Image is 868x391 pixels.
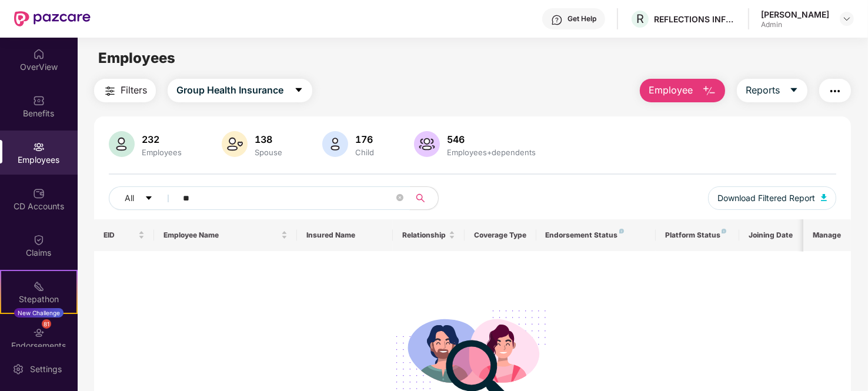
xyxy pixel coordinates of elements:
img: svg+xml;base64,PHN2ZyB4bWxucz0iaHR0cDovL3d3dy53My5vcmcvMjAwMC9zdmciIHdpZHRoPSIyNCIgaGVpZ2h0PSIyNC... [828,84,842,98]
img: svg+xml;base64,PHN2ZyB4bWxucz0iaHR0cDovL3d3dy53My5vcmcvMjAwMC9zdmciIHhtbG5zOnhsaW5rPSJodHRwOi8vd3... [821,194,827,201]
button: Allcaret-down [109,186,181,210]
th: Employee Name [154,219,298,251]
span: Employees [98,49,175,66]
div: 546 [445,133,538,145]
img: svg+xml;base64,PHN2ZyB4bWxucz0iaHR0cDovL3d3dy53My5vcmcvMjAwMC9zdmciIHhtbG5zOnhsaW5rPSJodHRwOi8vd3... [414,131,440,157]
div: Child [353,148,376,157]
span: search [409,193,432,203]
img: svg+xml;base64,PHN2ZyBpZD0iQ2xhaW0iIHhtbG5zPSJodHRwOi8vd3d3LnczLm9yZy8yMDAwL3N2ZyIgd2lkdGg9IjIwIi... [33,234,45,246]
button: Filters [94,79,156,102]
img: svg+xml;base64,PHN2ZyB4bWxucz0iaHR0cDovL3d3dy53My5vcmcvMjAwMC9zdmciIHdpZHRoPSI4IiBoZWlnaHQ9IjgiIH... [722,229,726,233]
th: Coverage Type [465,219,536,251]
span: Employee Name [163,230,279,240]
span: caret-down [145,194,153,203]
div: Spouse [252,148,285,157]
th: EID [94,219,154,251]
span: Group Health Insurance [176,83,283,98]
img: svg+xml;base64,PHN2ZyBpZD0iSGVscC0zMngzMiIgeG1sbnM9Imh0dHA6Ly93d3cudzMub3JnLzIwMDAvc3ZnIiB3aWR0aD... [551,14,563,26]
span: Employee [649,83,693,98]
img: svg+xml;base64,PHN2ZyB4bWxucz0iaHR0cDovL3d3dy53My5vcmcvMjAwMC9zdmciIHdpZHRoPSIyMSIgaGVpZ2h0PSIyMC... [33,280,45,292]
span: caret-down [789,85,799,96]
img: svg+xml;base64,PHN2ZyBpZD0iU2V0dGluZy0yMHgyMCIgeG1sbnM9Imh0dHA6Ly93d3cudzMub3JnLzIwMDAvc3ZnIiB3aW... [12,363,24,375]
div: 138 [252,133,285,145]
div: Endorsement Status [546,230,646,240]
span: Relationship [402,230,446,240]
img: svg+xml;base64,PHN2ZyBpZD0iQ0RfQWNjb3VudHMiIGRhdGEtbmFtZT0iQ0QgQWNjb3VudHMiIHhtbG5zPSJodHRwOi8vd3... [33,188,45,199]
img: svg+xml;base64,PHN2ZyB4bWxucz0iaHR0cDovL3d3dy53My5vcmcvMjAwMC9zdmciIHdpZHRoPSI4IiBoZWlnaHQ9IjgiIH... [619,229,624,233]
span: EID [104,230,136,240]
th: Manage [803,219,851,251]
span: Filters [121,83,147,98]
div: 81 [42,319,51,329]
img: svg+xml;base64,PHN2ZyBpZD0iRW5kb3JzZW1lbnRzIiB4bWxucz0iaHR0cDovL3d3dy53My5vcmcvMjAwMC9zdmciIHdpZH... [33,327,45,339]
span: close-circle [396,194,403,201]
img: svg+xml;base64,PHN2ZyBpZD0iRHJvcGRvd24tMzJ4MzIiIHhtbG5zPSJodHRwOi8vd3d3LnczLm9yZy8yMDAwL3N2ZyIgd2... [842,14,852,24]
div: Settings [26,363,65,375]
th: Relationship [393,219,465,251]
div: Stepathon [1,293,76,305]
span: caret-down [294,85,303,96]
button: Reportscaret-down [737,79,807,102]
img: svg+xml;base64,PHN2ZyB4bWxucz0iaHR0cDovL3d3dy53My5vcmcvMjAwMC9zdmciIHhtbG5zOnhsaW5rPSJodHRwOi8vd3... [322,131,348,157]
img: svg+xml;base64,PHN2ZyBpZD0iSG9tZSIgeG1sbnM9Imh0dHA6Ly93d3cudzMub3JnLzIwMDAvc3ZnIiB3aWR0aD0iMjAiIG... [33,48,45,60]
div: 232 [139,133,184,145]
img: svg+xml;base64,PHN2ZyB4bWxucz0iaHR0cDovL3d3dy53My5vcmcvMjAwMC9zdmciIHhtbG5zOnhsaW5rPSJodHRwOi8vd3... [109,131,135,157]
div: Get Help [567,14,596,24]
img: svg+xml;base64,PHN2ZyB4bWxucz0iaHR0cDovL3d3dy53My5vcmcvMjAwMC9zdmciIHhtbG5zOnhsaW5rPSJodHRwOi8vd3... [702,84,716,98]
span: R [636,12,644,26]
th: Insured Name [297,219,393,251]
div: 176 [353,133,376,145]
div: [PERSON_NAME] [761,9,829,20]
img: svg+xml;base64,PHN2ZyB4bWxucz0iaHR0cDovL3d3dy53My5vcmcvMjAwMC9zdmciIHdpZHRoPSIyNCIgaGVpZ2h0PSIyNC... [103,84,117,98]
div: New Challenge [14,308,64,318]
button: Download Filtered Report [708,186,836,210]
div: Platform Status [665,230,730,240]
span: Reports [746,83,780,98]
img: New Pazcare Logo [14,11,91,26]
div: Employees+dependents [445,148,538,157]
span: close-circle [396,193,403,204]
span: Download Filtered Report [717,192,815,205]
span: All [125,192,134,205]
img: svg+xml;base64,PHN2ZyBpZD0iRW1wbG95ZWVzIiB4bWxucz0iaHR0cDovL3d3dy53My5vcmcvMjAwMC9zdmciIHdpZHRoPS... [33,141,45,153]
th: Joining Date [739,219,811,251]
img: svg+xml;base64,PHN2ZyBpZD0iQmVuZWZpdHMiIHhtbG5zPSJodHRwOi8vd3d3LnczLm9yZy8yMDAwL3N2ZyIgd2lkdGg9Ij... [33,95,45,106]
button: Employee [640,79,725,102]
div: Employees [139,148,184,157]
img: svg+xml;base64,PHN2ZyB4bWxucz0iaHR0cDovL3d3dy53My5vcmcvMjAwMC9zdmciIHhtbG5zOnhsaW5rPSJodHRwOi8vd3... [222,131,248,157]
button: Group Health Insurancecaret-down [168,79,312,102]
button: search [409,186,439,210]
div: Admin [761,20,829,29]
div: REFLECTIONS INFOSYSTEMS PRIVATE LIMITED [654,14,736,25]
